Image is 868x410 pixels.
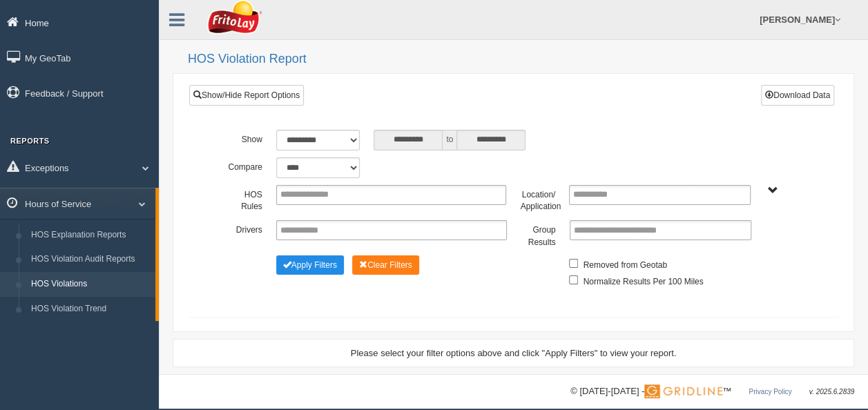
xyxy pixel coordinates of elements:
button: Download Data [761,85,834,106]
a: Privacy Policy [749,388,791,396]
a: HOS Violation Audit Reports [25,247,155,272]
label: Show [220,130,269,146]
a: HOS Explanation Reports [25,223,155,248]
h2: HOS Violation Report [188,52,854,66]
label: Location/ Application [513,185,562,213]
div: © [DATE]-[DATE] - ™ [570,384,854,399]
label: Normalize Results Per 100 Miles [583,272,703,289]
label: HOS Rules [220,185,269,213]
label: Removed from Geotab [583,255,666,272]
button: Change Filter Options [352,255,419,275]
label: Drivers [220,220,269,237]
label: Compare [220,157,269,174]
a: HOS Violations [25,272,155,297]
div: Please select your filter options above and click "Apply Filters" to view your report. [185,346,842,360]
a: HOS Violation Trend [25,297,155,322]
a: Show/Hide Report Options [189,85,304,106]
img: Gridline [644,384,722,398]
button: Change Filter Options [276,255,344,275]
label: Group Results [514,220,563,248]
span: to [443,130,456,150]
span: v. 2025.6.2839 [809,388,854,396]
